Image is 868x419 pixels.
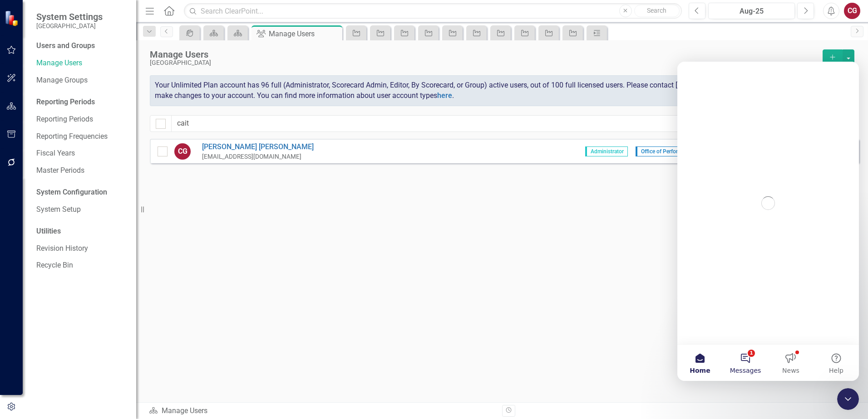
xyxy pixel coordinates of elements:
span: System Settings [36,11,103,22]
div: Utilities [36,226,127,237]
div: Manage Users [150,49,818,59]
button: Search [634,5,680,17]
a: here [437,91,452,100]
iframe: Intercom live chat [677,62,859,381]
a: Revision History [36,244,127,254]
a: Master Periods [36,166,127,176]
a: Manage Users [36,58,127,68]
img: ClearPoint Strategy [5,10,20,26]
div: [GEOGRAPHIC_DATA] [150,59,818,66]
div: Reporting Periods [36,97,127,107]
button: Aug-25 [708,3,795,19]
span: Your Unlimited Plan account has 96 full (Administrator, Scorecard Admin, Editor, By Scorecard, or... [155,81,839,100]
input: Search ClearPoint... [184,3,682,19]
a: Recycle Bin [36,260,127,271]
div: Users and Groups [36,41,127,51]
iframe: Intercom live chat [837,388,859,410]
div: System Configuration [36,187,127,198]
div: Aug-25 [711,6,792,17]
button: CG [844,3,860,19]
div: Manage Users [269,28,340,39]
small: [GEOGRAPHIC_DATA] [36,22,103,29]
div: Manage Users [149,406,495,416]
div: [EMAIL_ADDRESS][DOMAIN_NAME] [202,152,314,161]
a: Manage Groups [36,75,127,86]
a: Fiscal Years [36,148,127,159]
a: Reporting Frequencies [36,132,127,142]
span: Office of Performance and Transparency [636,146,742,156]
div: CG [174,143,191,160]
a: [PERSON_NAME] [PERSON_NAME] [202,142,314,152]
a: System Setup [36,205,127,215]
a: Reporting Periods [36,114,127,125]
input: Filter Users... [171,115,763,132]
span: Search [647,7,666,14]
span: Administrator [585,146,628,156]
